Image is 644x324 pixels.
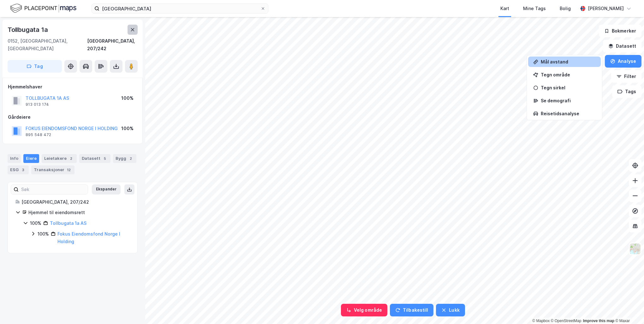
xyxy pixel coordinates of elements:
[20,167,26,173] div: 3
[541,111,596,116] div: Reisetidsanalyse
[612,85,641,98] button: Tags
[603,40,641,52] button: Datasett
[532,319,550,323] a: Mapbox
[8,25,49,35] div: Tollbugata 1a
[500,5,509,12] div: Kart
[28,209,130,216] div: Hjemmel til eiendomsrett
[541,72,596,77] div: Tegn område
[612,294,644,324] div: Kontrollprogram for chat
[42,154,77,163] div: Leietakere
[588,5,624,12] div: [PERSON_NAME]
[605,55,641,68] button: Analyse
[629,243,641,255] img: Z
[8,37,87,52] div: 0152, [GEOGRAPHIC_DATA], [GEOGRAPHIC_DATA]
[436,304,465,316] button: Lukk
[551,319,581,323] a: OpenStreetMap
[612,294,644,324] iframe: Chat Widget
[30,219,41,227] div: 100%
[66,167,72,173] div: 12
[523,5,546,12] div: Mine Tags
[583,319,614,323] a: Improve this map
[79,154,110,163] div: Datasett
[541,98,596,103] div: Se demografi
[611,70,641,83] button: Filter
[341,304,387,316] button: Velg område
[599,25,641,37] button: Bokmerker
[38,230,49,238] div: 100%
[8,165,29,174] div: ESG
[8,83,137,91] div: Hjemmelshaver
[8,154,21,163] div: Info
[50,220,86,226] a: Tollbugata 1a AS
[113,154,136,163] div: Bygg
[121,94,134,102] div: 100%
[87,37,138,52] div: [GEOGRAPHIC_DATA], 207/242
[68,155,74,162] div: 2
[121,125,134,132] div: 100%
[26,132,51,137] div: 895 548 472
[128,155,134,162] div: 2
[23,154,39,163] div: Eiere
[541,85,596,90] div: Tegn sirkel
[99,4,260,13] input: Søk på adresse, matrikkel, gårdeiere, leietakere eller personer
[102,155,108,162] div: 5
[31,165,75,174] div: Transaksjoner
[8,113,137,121] div: Gårdeiere
[8,60,62,73] button: Tag
[390,304,433,316] button: Tilbakestill
[92,184,121,195] button: Ekspander
[560,5,571,12] div: Bolig
[10,3,76,14] img: logo.f888ab2527a4732fd821a326f86c7f29.svg
[541,59,596,64] div: Mål avstand
[21,198,130,206] div: [GEOGRAPHIC_DATA], 207/242
[19,185,88,194] input: Søk
[26,102,49,107] div: 913 013 174
[57,231,120,244] a: Fokus Eiendomsfond Norge I Holding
